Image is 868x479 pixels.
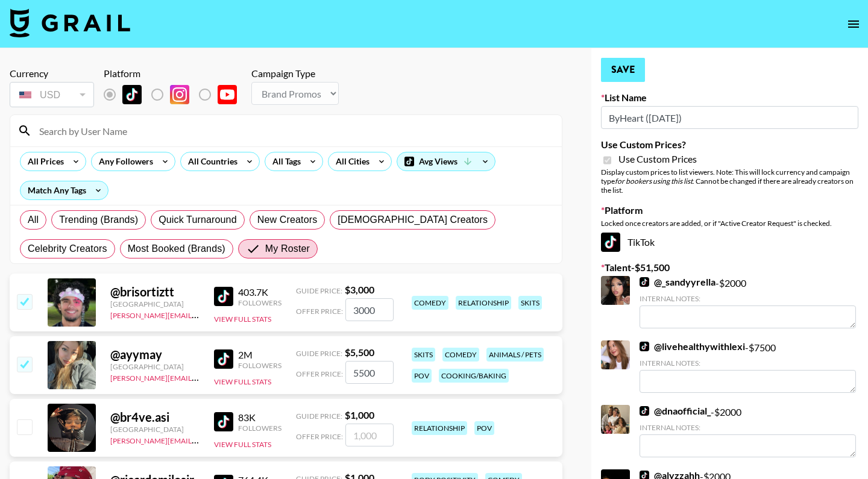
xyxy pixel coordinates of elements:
[618,153,697,165] span: Use Custom Prices
[439,369,509,383] div: cooking/baking
[296,412,342,421] span: Guide Price:
[110,299,200,308] div: [GEOGRAPHIC_DATA]
[640,405,856,457] div: - $ 2000
[10,8,130,37] img: Grail Talent
[601,58,645,82] button: Save
[214,377,271,386] button: View Full Stats
[412,348,435,362] div: skits
[345,361,394,384] input: 5,500
[486,348,544,362] div: animals / pets
[640,406,649,416] img: TikTok
[110,347,200,362] div: @ ayymay
[159,213,237,227] span: Quick Turnaround
[601,204,858,216] label: Platform
[238,424,281,433] div: Followers
[412,296,448,310] div: comedy
[110,425,200,434] div: [GEOGRAPHIC_DATA]
[345,346,374,358] strong: $ 5,500
[251,67,339,80] div: Campaign Type
[92,152,156,171] div: Any Followers
[640,405,711,417] a: @dnaofficial_
[214,412,233,431] img: TikTok
[442,348,479,362] div: comedy
[640,277,649,287] img: TikTok
[214,287,233,306] img: TikTok
[296,369,343,378] span: Offer Price:
[32,121,555,140] input: Search by User Name
[214,440,271,449] button: View Full Stats
[128,242,225,256] span: Most Booked (Brands)
[20,152,66,171] div: All Prices
[345,424,394,446] input: 1,000
[841,12,866,36] button: open drawer
[170,85,189,104] img: Instagram
[615,177,693,186] em: for bookers using this list
[110,410,200,425] div: @ br4ve.asi
[110,308,346,320] a: [PERSON_NAME][EMAIL_ADDRESS][PERSON_NAME][DOMAIN_NAME]
[238,412,281,424] div: 83K
[329,152,372,171] div: All Cities
[397,152,495,171] div: Avg Views
[296,307,343,316] span: Offer Price:
[412,421,467,435] div: relationship
[110,284,200,299] div: @ brisortiztt
[601,261,858,274] label: Talent - $ 51,500
[181,152,240,171] div: All Countries
[640,342,649,351] img: TikTok
[601,219,858,228] div: Locked once creators are added, or if "Active Creator Request" is checked.
[412,369,432,383] div: pov
[10,67,94,80] div: Currency
[601,167,858,195] div: Display custom prices to list viewers. Note: This will lock currency and campaign type . Cannot b...
[345,409,374,421] strong: $ 1,000
[338,213,488,227] span: [DEMOGRAPHIC_DATA] Creators
[238,349,281,361] div: 2M
[345,298,394,321] input: 3,000
[640,276,856,328] div: - $ 2000
[104,82,247,107] div: List locked to TikTok.
[214,315,271,324] button: View Full Stats
[474,421,494,435] div: pov
[218,85,237,104] img: YouTube
[59,213,138,227] span: Trending (Brands)
[601,92,858,104] label: List Name
[122,85,142,104] img: TikTok
[20,181,108,199] div: Match Any Tags
[640,294,856,303] div: Internal Notes:
[296,286,342,295] span: Guide Price:
[12,84,92,105] div: USD
[640,423,856,432] div: Internal Notes:
[110,362,200,371] div: [GEOGRAPHIC_DATA]
[345,284,374,295] strong: $ 3,000
[601,233,620,252] img: TikTok
[10,80,94,110] div: Currency is locked to USD
[296,349,342,358] span: Guide Price:
[28,213,39,227] span: All
[296,432,343,441] span: Offer Price:
[640,358,856,368] div: Internal Notes:
[601,233,858,252] div: TikTok
[214,349,233,369] img: TikTok
[238,286,281,298] div: 403.7K
[640,340,856,393] div: - $ 7500
[104,67,247,80] div: Platform
[257,213,318,227] span: New Creators
[640,340,745,352] a: @livehealthywithlexi
[601,139,858,151] label: Use Custom Prices?
[456,296,511,310] div: relationship
[518,296,542,310] div: skits
[110,434,346,445] a: [PERSON_NAME][EMAIL_ADDRESS][PERSON_NAME][DOMAIN_NAME]
[110,371,346,383] a: [PERSON_NAME][EMAIL_ADDRESS][PERSON_NAME][DOMAIN_NAME]
[28,242,107,256] span: Celebrity Creators
[640,276,715,288] a: @_sandyyrella
[265,242,310,256] span: My Roster
[238,361,281,370] div: Followers
[265,152,303,171] div: All Tags
[238,298,281,307] div: Followers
